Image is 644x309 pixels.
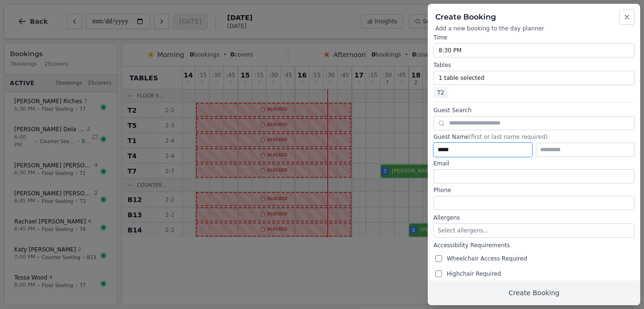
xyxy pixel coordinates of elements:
label: Email [433,160,635,167]
label: Tables [433,61,635,69]
label: Phone [433,186,635,194]
span: T2 [433,87,448,98]
button: Select allergens... [433,223,635,238]
button: Create Booking [428,280,640,305]
p: Add a new booking to the day planner [435,25,633,32]
span: Wheelchair Access Required [447,255,527,262]
label: Guest Search [433,106,635,114]
button: 8:30 PM [433,43,635,58]
button: 1 table selected [433,71,635,85]
span: (first or last name required) [469,134,547,140]
h2: Create Booking [435,11,633,23]
label: Accessibility Requirements [433,241,635,249]
label: Guest Name [433,133,635,141]
input: Highchair Required [435,270,442,277]
label: Allergens [433,214,635,222]
span: Highchair Required [447,270,501,278]
label: Time [433,34,635,41]
input: Wheelchair Access Required [435,255,442,262]
span: Select allergens... [438,227,488,234]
